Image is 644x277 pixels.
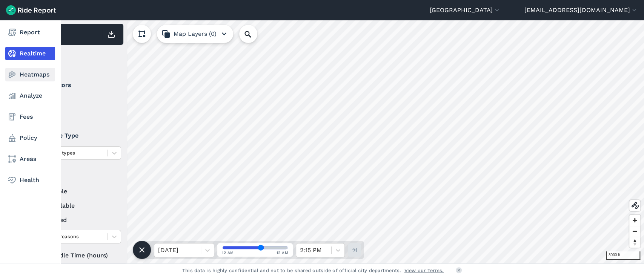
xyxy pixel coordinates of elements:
summary: Status [31,166,120,187]
label: Lime [31,110,121,119]
a: Fees [5,110,55,124]
label: unavailable [31,201,121,210]
button: Reset bearing to north [629,237,640,248]
label: Bird [31,96,121,105]
a: Heatmaps [5,68,55,81]
img: Ride Report [6,5,56,15]
a: Analyze [5,89,55,103]
button: [GEOGRAPHIC_DATA] [430,6,501,15]
summary: Operators [31,75,120,96]
a: Areas [5,152,55,166]
input: Search Location or Vehicles [239,25,269,43]
div: Idle Time (hours) [31,249,121,262]
canvas: Map [24,20,644,263]
a: Policy [5,131,55,145]
div: 3000 ft [606,251,640,260]
a: Report [5,26,55,39]
button: Zoom out [629,226,640,237]
a: Realtime [5,47,55,60]
a: Health [5,173,55,187]
span: 12 AM [277,250,289,256]
label: reserved [31,216,121,225]
summary: Vehicle Type [31,125,120,146]
button: Map Layers (0) [157,25,233,43]
div: Filter [28,48,123,72]
a: View our Terms. [404,267,444,274]
button: [EMAIL_ADDRESS][DOMAIN_NAME] [524,6,638,15]
button: Zoom in [629,215,640,226]
label: available [31,187,121,196]
span: 12 AM [222,250,234,256]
